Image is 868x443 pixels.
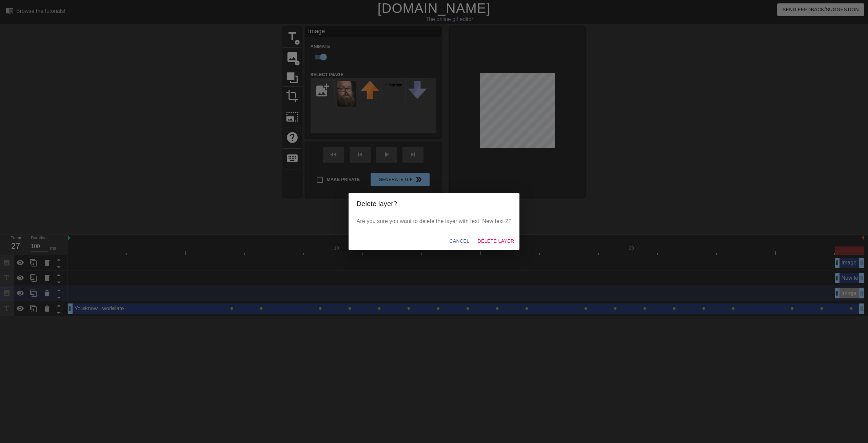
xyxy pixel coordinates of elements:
[449,237,469,245] span: Cancel
[475,235,517,247] button: Delete Layer
[477,237,514,245] span: Delete Layer
[357,217,512,225] p: Are you sure you want to delete the layer with text: New text 2?
[357,198,512,209] h2: Delete layer?
[447,235,472,247] button: Cancel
